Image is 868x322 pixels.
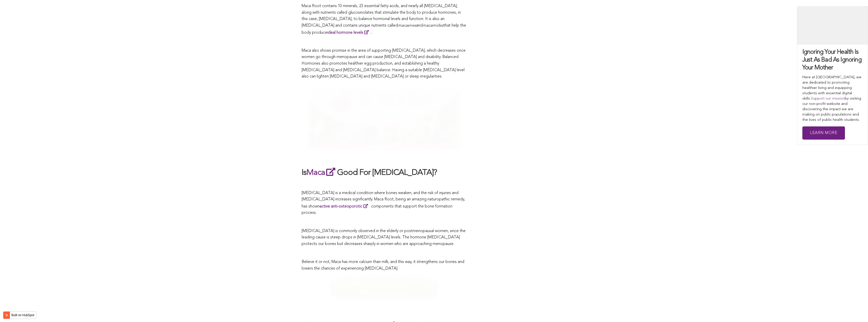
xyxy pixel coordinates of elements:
[3,312,9,318] img: HubSpot sprocket logo
[329,277,439,299] img: Which Maca Type Is Best For You? Maca Calculator
[302,167,466,178] h2: Is Good For [MEDICAL_DATA]?
[302,191,465,215] span: [MEDICAL_DATA] is a medical condition where bones weaken, and the risk of injuries and [MEDICAL_D...
[302,24,466,35] span: that help the body produce
[320,204,370,209] a: active anti-osteoporotic
[302,229,466,246] span: [MEDICAL_DATA] is commonly observed in the elderly or postmenopausal women, since the leading cau...
[9,312,36,318] label: Built on HubSpot
[423,24,444,28] span: macamides
[3,311,36,319] button: Built on HubSpot
[802,126,845,140] a: Learn More
[306,169,337,177] a: Maca
[302,4,461,28] span: Maca Root contains 10 minerals, 23 essential fatty acids, and nearly all [MEDICAL_DATA], along wi...
[327,31,372,35] strong: .
[398,24,416,28] span: macaenes
[416,24,423,28] span: and
[302,49,466,79] span: Maca also shows promise in the area of supporting [MEDICAL_DATA], which decreases once women go t...
[327,31,371,35] a: ideal hormone levels
[308,85,460,150] img: Maca-Team-Best-Selection-9
[843,298,868,322] iframe: Chat Widget
[302,260,464,271] span: Believe it or not, Maca has more calcium than milk, and this way, it strengthens our bones and lo...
